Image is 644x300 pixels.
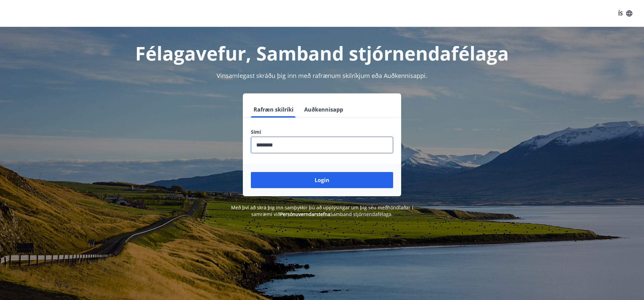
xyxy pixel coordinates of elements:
[231,204,413,217] span: Með því að skrá þig inn samþykkir þú að upplýsingar um þig séu meðhöndlaðar í samræmi við Samband...
[251,129,393,135] label: Sími
[251,172,393,188] button: Login
[302,101,346,118] button: Auðkennisapp
[614,7,636,19] button: ÍS
[251,101,296,118] button: Rafræn skilríki
[89,40,555,66] h1: Félagavefur, Samband stjórnendafélaga
[280,211,330,217] a: Persónuverndarstefna
[217,72,427,80] span: Vinsamlegast skráðu þig inn með rafrænum skilríkjum eða Auðkennisappi.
